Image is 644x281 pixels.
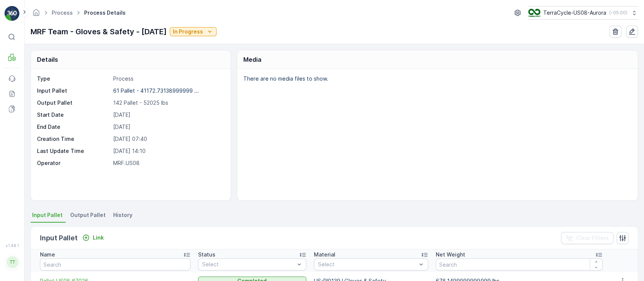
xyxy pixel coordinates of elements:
p: Clear Filters [576,234,609,242]
span: v 1.48.1 [5,243,20,248]
p: Start Date [37,111,110,119]
p: Type [37,75,110,82]
span: Process Details [83,9,127,17]
a: Process [52,9,73,16]
button: TT [5,249,20,275]
p: [DATE] 07:40 [113,135,223,143]
div: TT [6,256,18,268]
p: Link [93,234,104,241]
p: Input Pallet [37,87,110,95]
img: logo [5,6,20,21]
p: Net Weight [436,251,465,258]
p: Creation Time [37,135,110,143]
span: History [113,211,132,219]
p: [DATE] 14:10 [113,147,223,155]
p: [DATE] [113,123,223,131]
p: Media [243,55,261,64]
input: Search [40,258,191,270]
p: Input Pallet [40,233,78,243]
p: End Date [37,123,110,131]
img: image_ci7OI47.png [528,9,540,17]
p: 61 Pallet - 41172.73138999999 ... [113,87,199,94]
p: MRF Team - Gloves & Safety - [DATE] [31,26,167,37]
p: Material [314,251,335,258]
button: Link [79,233,107,242]
p: Output Pallet [37,99,110,107]
p: [DATE] [113,111,223,119]
p: Process [113,75,223,82]
p: MRF.US08 [113,159,223,167]
p: Name [40,251,55,258]
button: Clear Filters [561,232,613,244]
p: In Progress [173,28,203,35]
p: TerraCycle-US08-Aurora [543,9,606,17]
p: Select [318,261,417,268]
p: Status [198,251,215,258]
p: 142 Pallet - 52025 lbs [113,99,223,107]
span: Output Pallet [70,211,106,219]
p: Details [37,55,58,64]
input: Search [436,258,603,270]
button: TerraCycle-US08-Aurora(-05:00) [528,6,638,20]
span: Input Pallet [32,211,63,219]
p: Operator [37,159,110,167]
button: In Progress [170,27,217,36]
a: Homepage [32,11,40,18]
p: ( -05:00 ) [609,10,627,16]
p: Last Update Time [37,147,110,155]
p: Select [202,261,295,268]
p: There are no media files to show. [243,75,630,82]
